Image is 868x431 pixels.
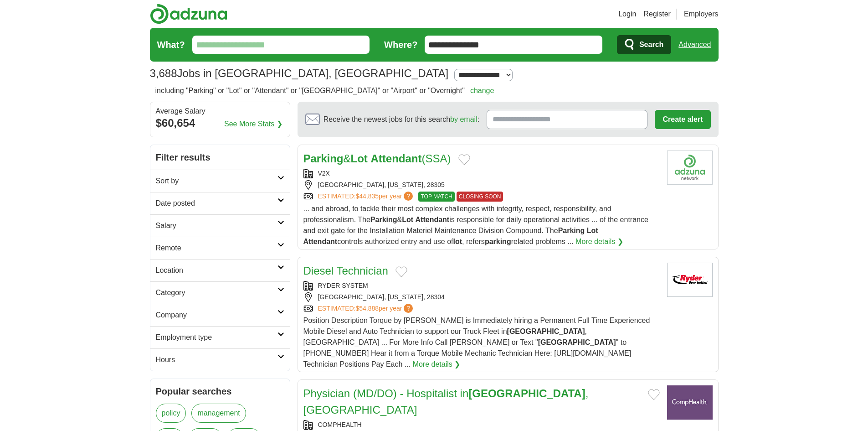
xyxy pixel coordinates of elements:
[224,119,282,130] a: See More Stats ❯
[667,385,713,420] img: CompHealth logo
[617,35,671,54] button: Search
[684,9,719,20] a: Employers
[318,304,415,313] a: ESTIMATED:$54,888per year?
[150,214,290,237] a: Salary
[418,192,454,202] span: TOP MATCH
[156,404,186,423] a: policy
[156,354,277,365] h2: Hours
[395,266,407,277] button: Add to favorite jobs
[156,115,284,131] div: $60,654
[318,192,415,202] a: ESTIMATED:$44,835per year?
[450,115,478,123] a: by email
[150,170,290,192] a: Sort by
[458,154,470,165] button: Add to favorite jobs
[507,327,585,335] strong: [GEOGRAPHIC_DATA]
[156,265,277,276] h2: Location
[575,236,623,247] a: More details ❯
[457,192,503,202] span: CLOSING SOON
[558,227,585,234] strong: Parking
[150,237,290,259] a: Remote
[351,152,368,165] strong: Lot
[587,227,598,234] strong: Lot
[156,332,277,343] h2: Employment type
[371,152,422,165] strong: Attendant
[678,36,711,54] a: Advanced
[667,263,713,297] img: Ryder System logo
[156,384,284,398] h2: Popular searches
[156,176,277,187] h2: Sort by
[643,9,671,20] a: Register
[324,114,479,125] span: Receive the newest jobs for this search :
[191,404,246,423] a: management
[156,108,284,115] div: Average Salary
[618,9,636,20] a: Login
[303,205,648,245] span: ... and abroad, to tackle their most complex challenges with integrity, respect, responsibility, ...
[468,387,585,400] strong: [GEOGRAPHIC_DATA]
[303,169,660,178] div: V2X
[150,67,449,79] h1: Jobs in [GEOGRAPHIC_DATA], [GEOGRAPHIC_DATA]
[384,38,417,52] label: Where?
[150,326,290,348] a: Employment type
[155,85,494,96] h2: including "Parking" or "Lot" or "Attendant" or "[GEOGRAPHIC_DATA]" or "Airport" or "Overnight"
[648,389,660,400] button: Add to favorite jobs
[150,259,290,281] a: Location
[150,145,290,170] h2: Filter results
[303,152,451,165] a: Parking&Lot Attendant(SSA)
[416,216,450,223] strong: Attendant
[303,292,660,302] div: [GEOGRAPHIC_DATA], [US_STATE], 28304
[404,192,413,201] span: ?
[157,38,185,52] label: What?
[156,243,277,254] h2: Remote
[667,151,713,185] img: Company logo
[156,220,277,231] h2: Salary
[150,4,227,24] img: Adzuna logo
[538,338,616,346] strong: [GEOGRAPHIC_DATA]
[150,192,290,214] a: Date posted
[303,265,388,277] a: Diesel Technician
[355,192,379,200] span: $44,835
[318,282,368,289] a: RYDER SYSTEM
[485,238,511,245] strong: parking
[303,238,338,245] strong: Attendant
[470,87,494,94] a: change
[150,65,177,82] span: 3,688
[156,287,277,298] h2: Category
[402,216,413,223] strong: Lot
[355,305,379,312] span: $54,888
[318,421,362,428] a: COMPHEALTH
[413,359,461,370] a: More details ❯
[150,348,290,371] a: Hours
[156,198,277,209] h2: Date posted
[303,317,650,368] span: Position Description Torque by [PERSON_NAME] is Immediately hiring a Permanent Full Time Experien...
[370,216,397,223] strong: Parking
[303,387,589,416] a: Physician (MD/DO) - Hospitalist in[GEOGRAPHIC_DATA], [GEOGRAPHIC_DATA]
[404,304,413,313] span: ?
[639,36,663,54] span: Search
[303,180,660,190] div: [GEOGRAPHIC_DATA], [US_STATE], 28305
[453,238,462,245] strong: lot
[156,310,277,321] h2: Company
[303,152,344,165] strong: Parking
[150,304,290,326] a: Company
[655,110,710,129] button: Create alert
[150,281,290,304] a: Category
